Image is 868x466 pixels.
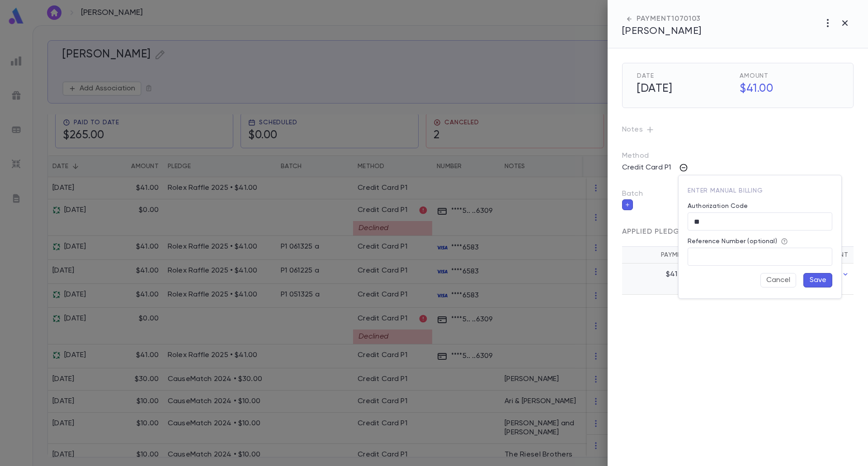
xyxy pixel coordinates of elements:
[760,273,796,287] button: Cancel
[688,202,748,210] label: Authorization Code
[777,238,788,248] div: Enter a reference number to allow Admire to connect this payment to your processor and enable lat...
[688,188,763,194] span: Enter Manual Billing
[803,273,832,287] button: Save
[688,238,777,245] label: Reference Number (optional)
